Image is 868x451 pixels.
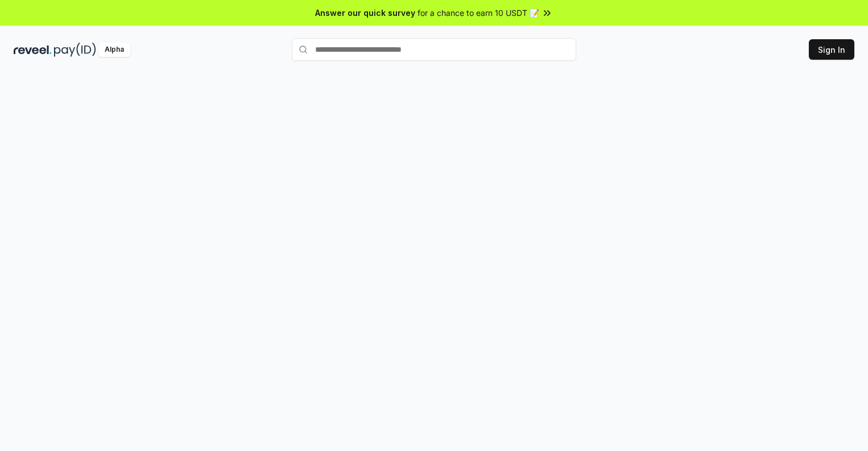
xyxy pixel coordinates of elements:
[809,39,854,60] button: Sign In
[418,7,539,19] span: for a chance to earn 10 USDT 📝
[98,43,130,57] div: Alpha
[14,43,52,57] img: reveel_dark
[54,43,96,57] img: pay_id
[315,7,415,19] span: Answer our quick survey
